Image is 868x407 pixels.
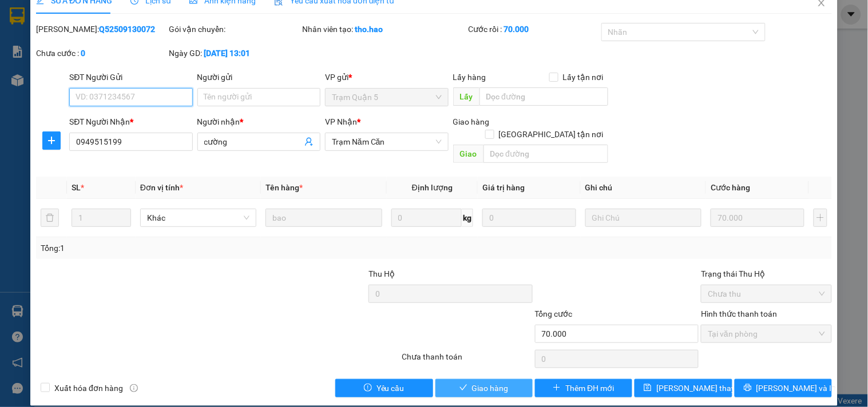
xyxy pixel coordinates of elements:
div: Người gửi [197,71,320,83]
div: Chưa thanh toán [401,350,533,370]
div: Cước rồi : [469,23,599,35]
div: Chưa cước : [36,47,167,59]
b: 70.000 [504,25,529,34]
span: [PERSON_NAME] và In [756,382,837,394]
div: Người nhận [197,115,320,128]
div: SĐT Người Nhận [69,115,192,128]
span: Đơn vị tính [140,183,183,192]
button: printer[PERSON_NAME] và In [735,379,832,397]
span: Định lượng [412,183,453,192]
span: SL [72,183,81,192]
span: user-add [304,137,314,146]
span: Tại văn phòng [708,325,825,342]
span: Tên hàng [265,183,303,192]
span: Trạm Quận 5 [332,89,441,106]
span: Trạm Năm Căn [332,133,441,150]
span: VP Nhận [325,117,357,126]
button: plus [42,131,61,150]
span: [PERSON_NAME] thay đổi [656,382,748,394]
span: save [644,384,652,393]
input: 0 [482,209,576,227]
span: plus [43,136,60,145]
button: delete [41,209,59,227]
button: plus [814,209,827,227]
div: SĐT Người Gửi [69,71,192,83]
span: Tổng cước [535,309,573,318]
button: plusThêm ĐH mới [535,379,632,397]
span: Giao hàng [472,382,509,394]
input: Dọc đường [483,145,608,163]
span: Lấy [453,87,479,106]
input: 0 [711,209,804,227]
th: Ghi chú [581,177,706,199]
span: Cước hàng [711,183,750,192]
span: Khác [147,209,249,226]
div: Nhân viên tạo: [302,23,466,35]
div: VP gửi [325,71,448,83]
div: Trạng thái Thu Hộ [701,268,831,280]
span: Yêu cầu [376,382,405,394]
span: Giao [453,145,483,163]
div: Ngày GD: [169,47,300,59]
div: Gói vận chuyển: [169,23,300,35]
b: Q52509130072 [99,25,155,34]
button: checkGiao hàng [435,379,533,397]
b: tho.hao [355,25,383,34]
span: Thêm ĐH mới [565,382,614,394]
span: Giao hàng [453,117,490,126]
span: Giá trị hàng [482,183,525,192]
button: save[PERSON_NAME] thay đổi [635,379,732,397]
input: Dọc đường [479,87,608,106]
span: kg [462,209,473,227]
button: exclamation-circleYêu cầu [335,379,433,397]
span: Lấy tận nơi [558,71,608,83]
label: Hình thức thanh toán [701,309,777,318]
div: Tổng: 1 [41,242,336,254]
input: Ghi Chú [585,209,701,227]
span: Xuất hóa đơn hàng [50,382,128,394]
span: exclamation-circle [364,384,372,393]
span: printer [744,384,752,393]
span: Thu Hộ [368,269,395,278]
span: Lấy hàng [453,73,486,82]
span: info-circle [130,384,138,392]
span: Chưa thu [708,285,825,302]
b: 0 [81,49,85,58]
span: plus [553,384,561,393]
span: check [459,384,467,393]
div: [PERSON_NAME]: [36,23,167,35]
span: [GEOGRAPHIC_DATA] tận nơi [494,128,608,141]
input: VD: Bàn, Ghế [265,209,382,227]
b: [DATE] 13:01 [204,49,251,58]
